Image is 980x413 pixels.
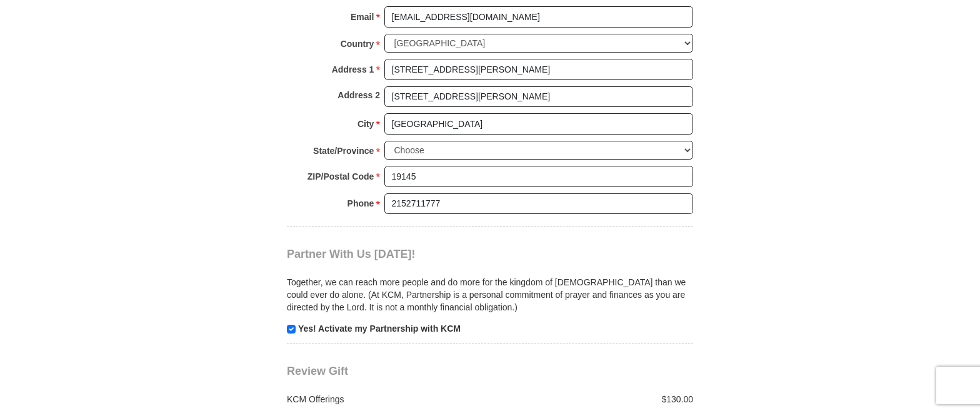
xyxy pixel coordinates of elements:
strong: ZIP/Postal Code [307,168,374,185]
span: Partner With Us [DATE]! [287,248,416,260]
p: Together, we can reach more people and do more for the kingdom of [DEMOGRAPHIC_DATA] than we coul... [287,276,693,314]
strong: City [357,115,374,133]
strong: Phone [347,195,374,212]
strong: Yes! Activate my Partnership with KCM [298,324,461,334]
div: $130.00 [490,393,700,405]
strong: State/Province [313,142,374,160]
strong: Address 2 [337,86,380,104]
div: KCM Offerings [281,393,491,405]
strong: Address 1 [332,61,374,78]
strong: Country [341,35,374,53]
span: Review Gift [287,365,348,377]
strong: Email [351,8,374,26]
